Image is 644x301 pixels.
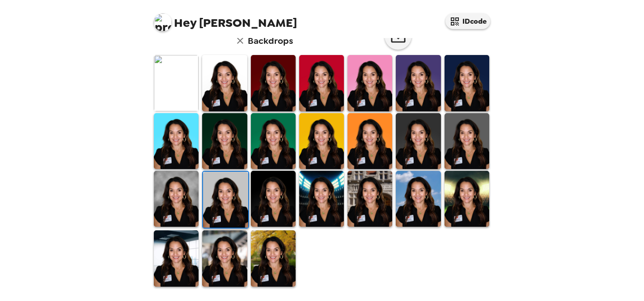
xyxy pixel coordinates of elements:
span: Hey [174,15,196,31]
img: Original [154,55,199,111]
button: IDcode [445,13,490,29]
img: profile pic [154,13,172,31]
span: [PERSON_NAME] [154,9,297,29]
h6: Backdrops [248,34,293,48]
